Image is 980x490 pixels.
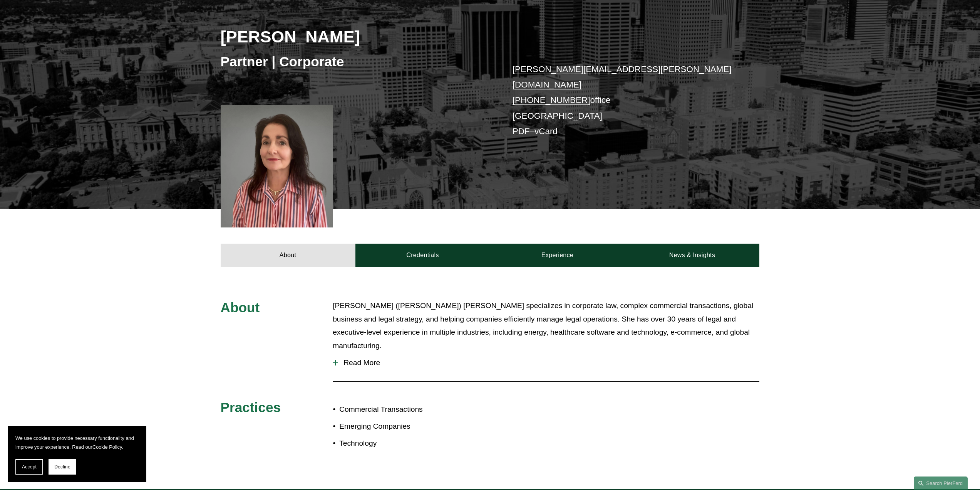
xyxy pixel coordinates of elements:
[15,459,43,475] button: Accept
[534,126,558,136] a: vCard
[221,53,490,70] h3: Partner | Corporate
[490,244,625,267] a: Experience
[49,459,76,475] button: Decline
[339,403,490,416] p: Commercial Transactions
[333,299,759,352] p: [PERSON_NAME] ([PERSON_NAME]) [PERSON_NAME] specializes in corporate law, complex commercial tran...
[513,95,590,105] a: [PHONE_NUMBER]
[15,434,139,451] p: We use cookies to provide necessary functionality and improve your experience. Read our .
[22,464,37,470] span: Accept
[513,64,732,89] a: [PERSON_NAME][EMAIL_ADDRESS][PERSON_NAME][DOMAIN_NAME]
[338,359,759,367] span: Read More
[339,437,490,450] p: Technology
[625,244,759,267] a: News & Insights
[333,353,759,373] button: Read More
[339,420,490,433] p: Emerging Companies
[221,300,260,315] span: About
[8,426,146,482] section: Cookie banner
[221,244,355,267] a: About
[92,444,122,450] a: Cookie Policy
[221,400,281,415] span: Practices
[221,27,490,47] h2: [PERSON_NAME]
[513,62,737,140] p: office [GEOGRAPHIC_DATA] –
[513,126,530,136] a: PDF
[54,464,70,470] span: Decline
[355,244,490,267] a: Credentials
[914,477,968,490] a: Search this site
